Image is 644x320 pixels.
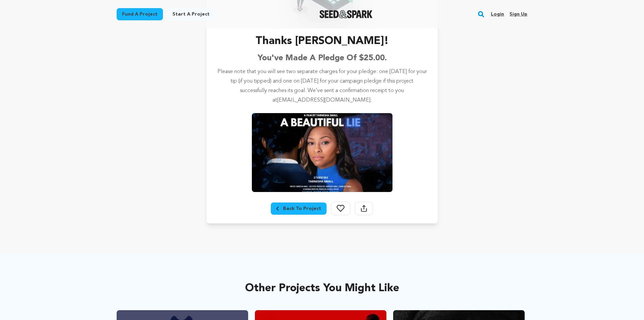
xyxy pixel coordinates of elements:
a: Fund a project [117,8,163,20]
a: Login [491,9,504,20]
a: Sign up [509,9,527,20]
div: Breadcrumb [276,205,321,212]
a: Start a project [167,8,215,20]
a: Seed&Spark Homepage [319,10,373,18]
img: A Beautiful Lie image [252,113,392,192]
h2: Other projects you might like [117,280,528,297]
h6: You've made a pledge of $25.00. [258,52,387,64]
a: Breadcrumb [271,202,327,215]
p: Please note that you will see two separate charges for your pledge: one [DATE] for your tip (if y... [217,67,427,105]
h3: Thanks [PERSON_NAME]! [256,33,389,49]
img: Seed&Spark Logo Dark Mode [319,10,373,18]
